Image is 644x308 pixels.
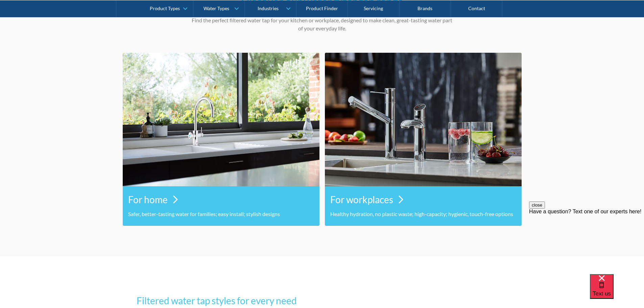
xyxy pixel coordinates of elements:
[529,202,644,283] iframe: podium webchat widget prompt
[128,210,314,218] p: Safer, better-tasting water for families; easy install; stylish designs
[128,192,168,207] h3: For home
[590,274,644,308] iframe: podium webchat widget bubble
[137,293,508,308] h3: Filtered water tap styles for every need
[150,5,180,11] div: Product Types
[325,53,522,226] a: For workplacesHealthy hydration, no plastic waste; high-capacity; hygienic, touch-free options
[258,5,279,11] div: Industries
[204,5,229,11] div: Water Types
[330,210,516,218] p: Healthy hydration, no plastic waste; high-capacity; hygienic, touch-free options
[190,16,454,32] p: Find the perfect filtered water tap for your kitchen or workplace, designed to make clean, great-...
[330,192,393,207] h3: For workplaces
[123,53,319,226] a: For homeSafer, better-tasting water for families; easy install; stylish designs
